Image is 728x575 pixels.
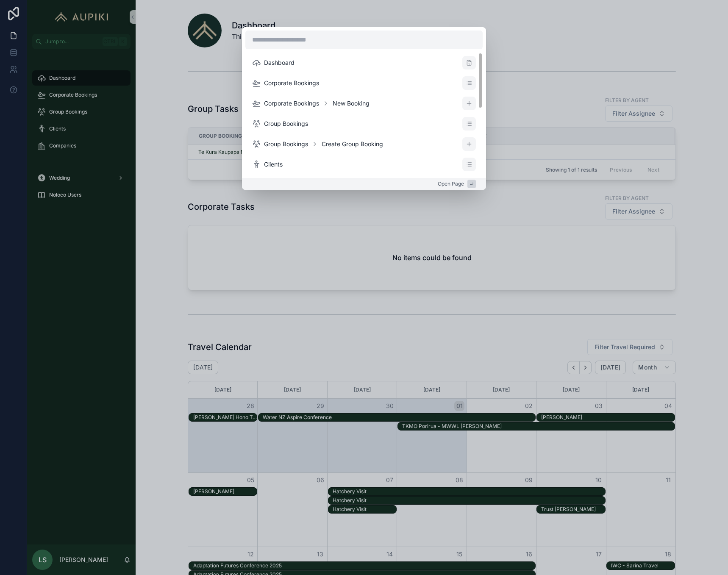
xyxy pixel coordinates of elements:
span: Open Page [438,181,464,187]
span: Dashboard [264,58,295,67]
span: Group Bookings [264,119,308,128]
span: Corporate Bookings [264,79,319,87]
div: scrollable content [245,53,483,175]
span: Corporate Bookings [264,99,319,108]
span: Group Bookings [264,140,308,148]
span: Create Group Booking [322,140,383,148]
span: Clients [264,160,283,169]
span: New Booking [333,99,370,108]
